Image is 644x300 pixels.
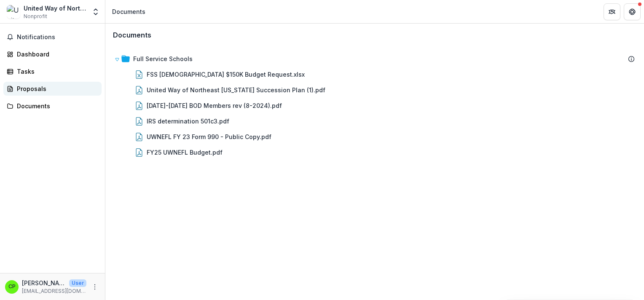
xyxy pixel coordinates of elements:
[7,5,20,19] img: United Way of Northeast Florida, Inc.
[147,148,223,157] div: FY25 UWNEFL Budget.pdf
[111,98,638,113] div: [DATE]-[DATE] BOD Members rev (8-2024).pdf
[17,84,95,93] div: Proposals
[8,284,16,289] div: Catherine Paez
[133,54,193,63] div: Full Service Schools
[17,50,95,59] div: Dashboard
[3,99,102,113] a: Documents
[90,282,100,292] button: More
[24,13,47,20] span: Nonprofit
[112,7,145,16] div: Documents
[109,5,149,18] nav: breadcrumb
[147,117,229,126] div: IRS determination 501c3.pdf
[3,82,102,96] a: Proposals
[113,31,151,39] h3: Documents
[90,3,102,20] button: Open entity switcher
[111,67,638,82] div: FSS [DEMOGRAPHIC_DATA] $150K Budget Request.xlsx
[3,30,102,44] button: Notifications
[111,113,638,129] div: IRS determination 501c3.pdf
[24,4,86,13] div: United Way of Northeast [US_STATE], Inc.
[17,34,98,41] span: Notifications
[147,101,282,110] div: [DATE]-[DATE] BOD Members rev (8-2024).pdf
[22,287,86,295] p: [EMAIL_ADDRESS][DOMAIN_NAME]
[624,3,641,20] button: Get Help
[111,145,638,160] div: FY25 UWNEFL Budget.pdf
[3,64,102,78] a: Tasks
[111,129,638,145] div: UWNEFL FY 23 Form 990 - Public Copy.pdf
[111,51,638,160] div: Full Service SchoolsFSS [DEMOGRAPHIC_DATA] $150K Budget Request.xlsxUnited Way of Northeast [US_S...
[111,51,638,67] div: Full Service Schools
[17,67,95,76] div: Tasks
[147,70,305,79] div: FSS [DEMOGRAPHIC_DATA] $150K Budget Request.xlsx
[22,279,66,287] p: [PERSON_NAME]
[147,86,325,94] div: United Way of Northeast [US_STATE] Succession Plan (1).pdf
[111,82,638,98] div: United Way of Northeast [US_STATE] Succession Plan (1).pdf
[69,279,86,287] p: User
[604,3,620,20] button: Partners
[147,132,271,141] div: UWNEFL FY 23 Form 990 - Public Copy.pdf
[3,47,102,61] a: Dashboard
[17,102,95,110] div: Documents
